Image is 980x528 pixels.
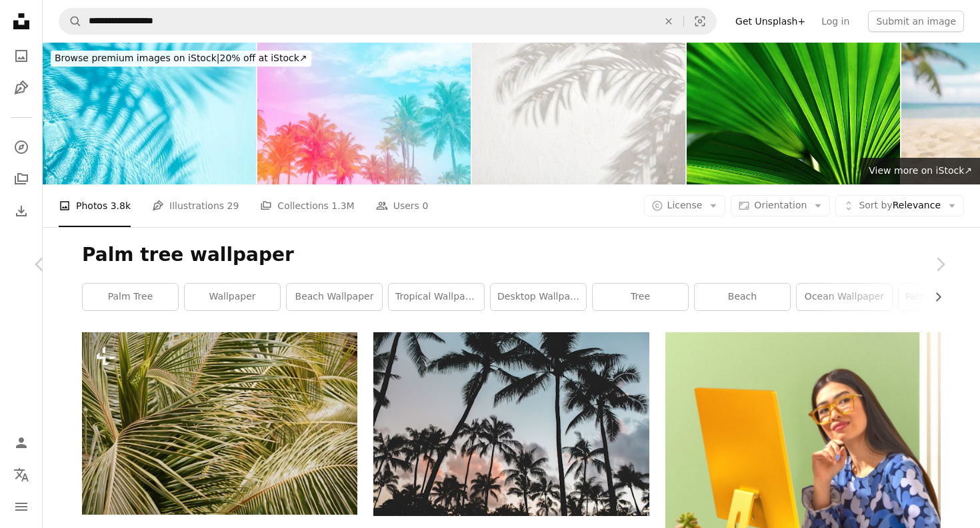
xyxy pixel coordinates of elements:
form: Find visuals sitewide [59,8,717,35]
img: a close up of a palm tree with lots of leaves [82,332,357,515]
span: 20% off at iStock ↗ [55,53,307,63]
button: Menu [8,493,35,520]
a: tropical wallpaper [389,284,484,310]
a: Photos [8,43,35,69]
button: Clear [654,9,683,34]
span: 0 [422,198,428,213]
span: Browse premium images on iStock | [55,53,219,63]
a: Browse premium images on iStock|20% off at iStock↗ [43,43,319,75]
span: License [667,200,703,210]
a: beach wallpaper [287,284,382,310]
button: Search Unsplash [59,9,82,34]
a: Users 0 [376,184,429,227]
button: License [644,195,726,216]
button: Sort byRelevance [835,195,964,216]
a: Log in / Sign up [8,429,35,456]
a: Collections 1.3M [260,184,354,227]
a: a close up of a palm tree with lots of leaves [82,417,357,429]
a: gray scale photography of coconut trees during daytime [373,417,649,429]
span: Sort by [859,200,892,210]
a: Log in [813,11,857,32]
span: Orientation [754,200,807,210]
a: ocean wallpaper [797,284,892,310]
h1: Palm tree wallpaper [82,243,941,267]
img: Summer joy [43,43,256,184]
a: wallpaper [185,284,280,310]
a: Illustrations 29 [152,184,239,227]
a: Collections [8,166,35,192]
a: Download History [8,198,35,224]
a: tree [593,284,688,310]
img: Beautiful multicolor tropical background of palm trees. [257,43,471,184]
span: 1.3M [331,198,354,213]
span: View more on iStock ↗ [869,165,972,176]
span: 29 [227,198,239,213]
img: The shadows of the leaves on a white plastered wall stock photo [472,43,685,184]
span: Relevance [859,199,941,212]
img: gray scale photography of coconut trees during daytime [373,332,649,515]
button: Orientation [731,195,830,216]
a: palm tree [83,284,178,310]
a: Next [900,200,980,328]
button: Language [8,461,35,488]
button: Submit an image [868,11,964,32]
a: Explore [8,134,35,160]
a: Illustrations [8,75,35,101]
a: desktop wallpaper [491,284,586,310]
a: View more on iStock↗ [861,158,980,184]
a: Get Unsplash+ [727,11,813,32]
a: beach [695,284,790,310]
img: Palm Leaf [687,43,900,184]
button: Visual search [684,9,716,34]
